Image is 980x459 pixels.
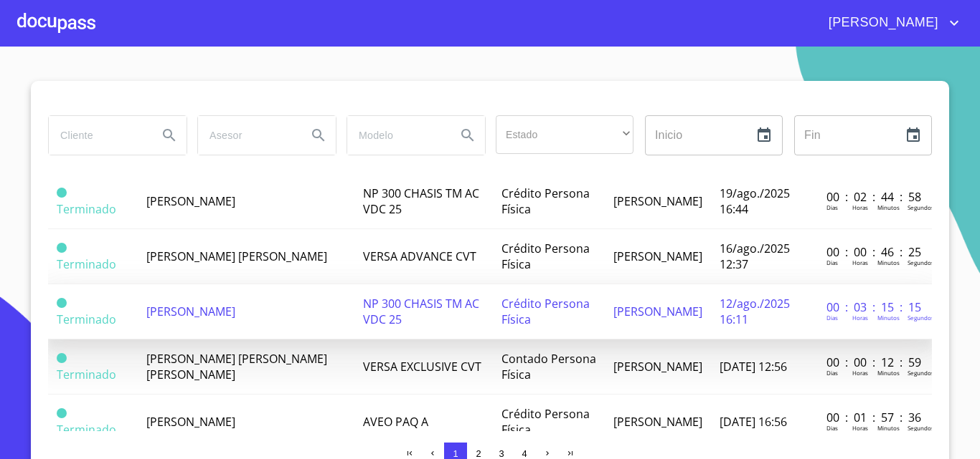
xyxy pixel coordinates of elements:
span: VERSA EXCLUSIVE CVT [363,359,481,375]
p: Horas [852,203,868,211]
span: AVEO PAQ A [363,414,428,430]
span: [PERSON_NAME] [146,414,235,430]
span: 2 [476,448,481,459]
p: Dias [826,369,838,377]
span: NP 300 CHASIS TM AC VDC 25 [363,296,479,327]
span: [PERSON_NAME] [613,304,702,319]
p: Segundos [908,424,934,432]
p: Segundos [908,314,934,322]
span: Crédito Persona Física [501,296,590,327]
span: NP 300 CHASIS TM AC VDC 25 [363,185,479,217]
p: Dias [826,314,838,322]
span: [PERSON_NAME] [146,193,235,209]
span: [PERSON_NAME] [613,414,702,430]
span: Terminado [57,256,116,272]
p: Segundos [908,369,934,377]
span: [PERSON_NAME] [PERSON_NAME] [PERSON_NAME] [146,351,327,382]
button: Search [152,118,187,153]
p: Dias [826,424,838,432]
span: 19/ago./2025 16:44 [720,185,790,217]
p: Horas [852,424,868,432]
span: Terminado [57,188,67,198]
input: search [198,116,296,155]
button: Search [301,118,336,153]
p: Segundos [908,259,934,266]
span: Terminado [57,201,116,217]
span: Terminado [57,311,116,327]
p: Minutos [877,259,900,266]
input: search [347,116,445,155]
p: Dias [826,259,838,266]
span: Terminado [57,243,67,253]
p: Dias [826,203,838,211]
p: 00 : 01 : 57 : 36 [826,410,923,425]
span: Contado Persona Física [501,351,596,382]
p: Minutos [877,424,900,432]
p: Segundos [908,203,934,211]
span: Crédito Persona Física [501,406,590,438]
span: 3 [499,448,504,459]
span: [PERSON_NAME] [PERSON_NAME] [146,248,327,264]
span: Crédito Persona Física [501,241,590,272]
p: Minutos [877,369,900,377]
p: 00 : 02 : 44 : 58 [826,189,923,205]
input: search [49,116,146,155]
p: Minutos [877,203,900,211]
span: 16/ago./2025 12:37 [720,241,790,272]
span: [DATE] 16:56 [720,414,787,430]
span: [PERSON_NAME] [818,11,946,34]
span: [PERSON_NAME] [613,359,702,375]
span: 1 [453,448,458,459]
span: Crédito Persona Física [501,185,590,217]
p: 00 : 00 : 12 : 59 [826,354,923,370]
span: Terminado [57,298,67,308]
span: [PERSON_NAME] [146,304,235,319]
span: 12/ago./2025 16:11 [720,296,790,327]
span: [PERSON_NAME] [613,193,702,209]
button: Search [451,118,485,153]
p: 00 : 00 : 46 : 25 [826,244,923,260]
p: 00 : 03 : 15 : 15 [826,299,923,315]
span: [DATE] 12:56 [720,359,787,375]
div: ​ [496,115,633,154]
span: VERSA ADVANCE CVT [363,248,476,264]
span: Terminado [57,408,67,418]
p: Horas [852,369,868,377]
span: [PERSON_NAME] [613,248,702,264]
p: Minutos [877,314,900,322]
p: Horas [852,259,868,266]
span: Terminado [57,353,67,363]
span: Terminado [57,422,116,438]
button: account of current user [818,11,963,34]
span: Terminado [57,367,116,382]
p: Horas [852,314,868,322]
span: 4 [522,448,527,459]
